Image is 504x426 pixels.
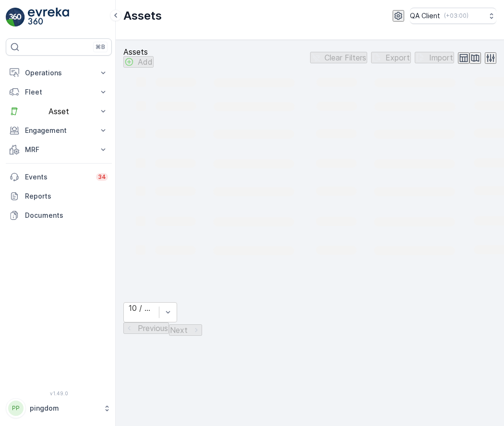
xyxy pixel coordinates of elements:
[138,58,153,66] p: Add
[123,56,154,68] button: Add
[6,140,112,159] button: MRF
[310,52,367,63] button: Clear Filters
[6,63,112,83] button: Operations
[6,102,112,121] button: Asset
[30,403,98,413] p: pingdom
[28,8,69,27] img: logo_light-DOdMpM7g.png
[6,121,112,140] button: Engagement
[6,8,25,27] img: logo
[169,324,202,336] button: Next
[6,187,112,206] a: Reports
[96,43,105,51] p: ⌘B
[6,390,112,396] span: v 1.49.0
[25,126,93,135] p: Engagement
[6,206,112,225] a: Documents
[138,324,168,332] p: Previous
[25,68,93,78] p: Operations
[410,11,440,21] p: QA Client
[6,398,112,418] button: PPpingdom
[25,107,93,116] p: Asset
[98,173,106,181] p: 34
[429,53,453,62] p: Import
[123,8,162,24] p: Assets
[25,87,93,97] p: Fleet
[6,167,112,187] a: Events34
[123,47,154,56] p: Assets
[410,8,496,24] button: QA Client(+03:00)
[170,326,188,334] p: Next
[25,172,90,182] p: Events
[123,322,169,334] button: Previous
[25,191,108,201] p: Reports
[385,53,410,62] p: Export
[371,52,411,63] button: Export
[6,83,112,102] button: Fleet
[444,12,468,20] p: ( +03:00 )
[129,304,154,312] div: 10 / Page
[25,211,108,220] p: Documents
[8,401,24,416] div: PP
[415,52,454,63] button: Import
[324,53,366,62] p: Clear Filters
[25,145,93,154] p: MRF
